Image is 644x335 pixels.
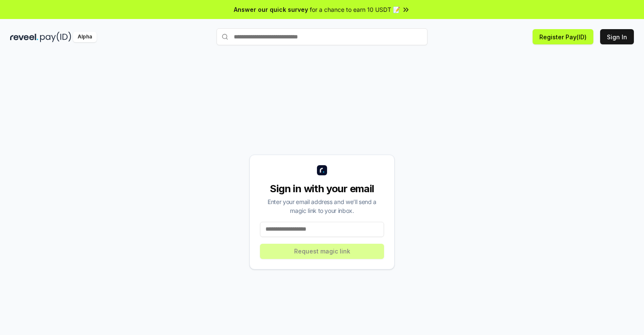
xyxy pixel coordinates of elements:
div: Alpha [73,32,97,42]
img: reveel_dark [10,32,38,42]
img: pay_id [40,32,71,42]
button: Register Pay(ID) [533,29,593,44]
img: logo_small [317,165,327,175]
div: Enter your email address and we’ll send a magic link to your inbox. [260,197,384,215]
span: Answer our quick survey [234,5,308,14]
span: for a chance to earn 10 USDT 📝 [310,5,400,14]
button: Sign In [600,29,634,44]
div: Sign in with your email [260,182,384,196]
